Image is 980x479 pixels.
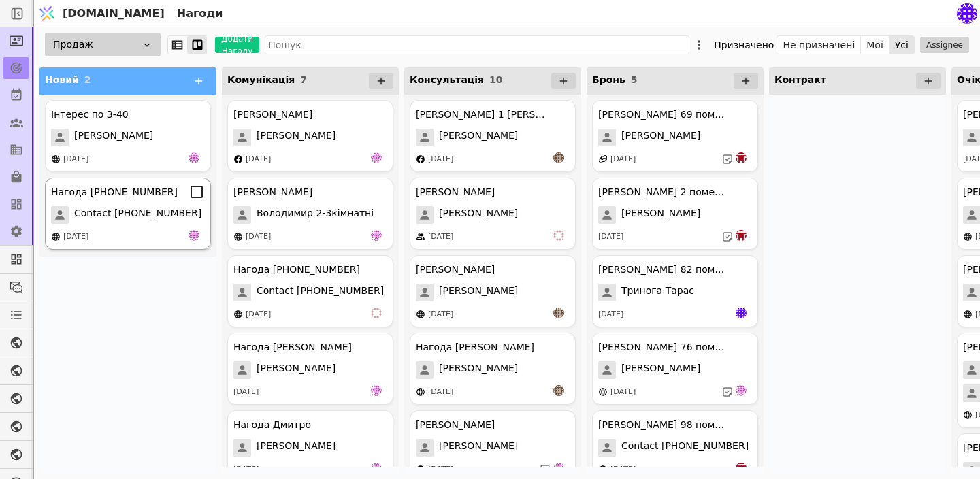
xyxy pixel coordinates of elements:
[777,35,861,54] button: Не призначені
[553,230,564,241] img: vi
[51,154,61,164] img: online-store.svg
[45,100,211,172] div: Інтерес по З-40[PERSON_NAME][DATE]de
[889,35,914,54] button: Усі
[233,310,243,319] img: online-store.svg
[439,206,518,224] span: [PERSON_NAME]
[227,333,393,405] div: Нагода [PERSON_NAME][PERSON_NAME][DATE]de
[410,100,576,172] div: [PERSON_NAME] 1 [PERSON_NAME][PERSON_NAME][DATE]an
[74,206,201,224] span: Contact [PHONE_NUMBER]
[621,439,749,457] span: Contact [PHONE_NUMBER]
[189,152,199,163] img: de
[45,74,79,85] span: Новий
[51,232,61,242] img: online-store.svg
[861,35,889,54] button: Мої
[428,231,453,243] div: [DATE]
[553,463,564,474] img: de
[416,310,425,319] img: online-store.svg
[371,385,382,396] img: de
[416,232,425,242] img: people.svg
[246,309,271,320] div: [DATE]
[233,418,311,432] div: Нагода Дмитро
[553,308,564,318] img: an
[428,464,453,476] div: [DATE]
[439,284,518,301] span: [PERSON_NAME]
[410,333,576,405] div: Нагода [PERSON_NAME][PERSON_NAME][DATE]an
[439,439,518,457] span: [PERSON_NAME]
[610,464,636,476] div: [DATE]
[410,74,484,85] span: Консультація
[51,108,129,122] div: Інтерес по З-40
[598,231,623,243] div: [DATE]
[598,387,608,397] img: online-store.svg
[233,108,312,122] div: [PERSON_NAME]
[736,463,747,474] img: bo
[598,108,728,122] div: [PERSON_NAME] 69 помешкання [PERSON_NAME]
[227,100,393,172] div: [PERSON_NAME][PERSON_NAME][DATE]de
[371,230,382,241] img: de
[45,33,161,56] div: Продаж
[265,35,689,54] input: Пошук
[598,154,608,164] img: affiliate-program.svg
[227,178,393,250] div: [PERSON_NAME]Володимир 2-3кімнатні[DATE]de
[63,5,165,22] span: [DOMAIN_NAME]
[257,206,374,224] span: Володимир 2-3кімнатні
[592,255,758,327] div: [PERSON_NAME] 82 помешкання [PERSON_NAME]Тринога Тарас[DATE]Яр
[189,230,199,241] img: de
[621,361,700,379] span: [PERSON_NAME]
[592,178,758,250] div: [PERSON_NAME] 2 помешкання [PERSON_NAME][PERSON_NAME][DATE]bo
[428,386,453,398] div: [DATE]
[428,154,453,165] div: [DATE]
[736,308,747,318] img: Яр
[233,340,352,354] div: Нагода [PERSON_NAME]
[439,129,518,146] span: [PERSON_NAME]
[37,1,57,27] img: Logo
[215,37,259,53] button: Додати Нагоду
[207,37,259,53] a: Додати Нагоду
[416,387,425,397] img: online-store.svg
[774,74,826,85] span: Контракт
[598,418,728,432] div: [PERSON_NAME] 98 помешкання [PERSON_NAME]
[257,439,336,457] span: [PERSON_NAME]
[736,230,747,241] img: bo
[598,263,728,277] div: [PERSON_NAME] 82 помешкання [PERSON_NAME]
[416,154,425,164] img: facebook.svg
[963,310,973,319] img: online-store.svg
[233,464,259,476] div: [DATE]
[416,418,495,432] div: [PERSON_NAME]
[371,308,382,318] img: vi
[957,3,977,24] img: 3407c29ab232c44c9c8bc96fbfe5ffcb
[598,185,728,199] div: [PERSON_NAME] 2 помешкання [PERSON_NAME]
[74,129,153,146] span: [PERSON_NAME]
[553,152,564,163] img: an
[598,309,623,320] div: [DATE]
[610,154,636,165] div: [DATE]
[592,100,758,172] div: [PERSON_NAME] 69 помешкання [PERSON_NAME][PERSON_NAME][DATE]bo
[34,1,171,27] a: [DOMAIN_NAME]
[233,154,243,164] img: facebook.svg
[227,74,295,85] span: Комунікація
[598,340,728,354] div: [PERSON_NAME] 76 помешкання [PERSON_NAME]
[416,185,495,199] div: [PERSON_NAME]
[489,74,502,85] span: 10
[171,5,223,22] h2: Нагоди
[233,263,360,277] div: Нагода [PHONE_NUMBER]
[410,255,576,327] div: [PERSON_NAME][PERSON_NAME][DATE]an
[963,232,973,242] img: online-store.svg
[233,232,243,242] img: online-store.svg
[714,35,774,54] div: Призначено
[736,385,747,396] img: de
[553,385,564,396] img: an
[428,309,453,320] div: [DATE]
[416,465,425,474] img: facebook.svg
[416,340,534,354] div: Нагода [PERSON_NAME]
[631,74,638,85] span: 5
[598,465,608,474] img: online-store.svg
[227,255,393,327] div: Нагода [PHONE_NUMBER]Contact [PHONE_NUMBER][DATE]vi
[610,386,636,398] div: [DATE]
[439,361,518,379] span: [PERSON_NAME]
[51,185,178,199] div: Нагода [PHONE_NUMBER]
[257,284,384,301] span: Contact [PHONE_NUMBER]
[621,206,700,224] span: [PERSON_NAME]
[736,152,747,163] img: bo
[257,129,336,146] span: [PERSON_NAME]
